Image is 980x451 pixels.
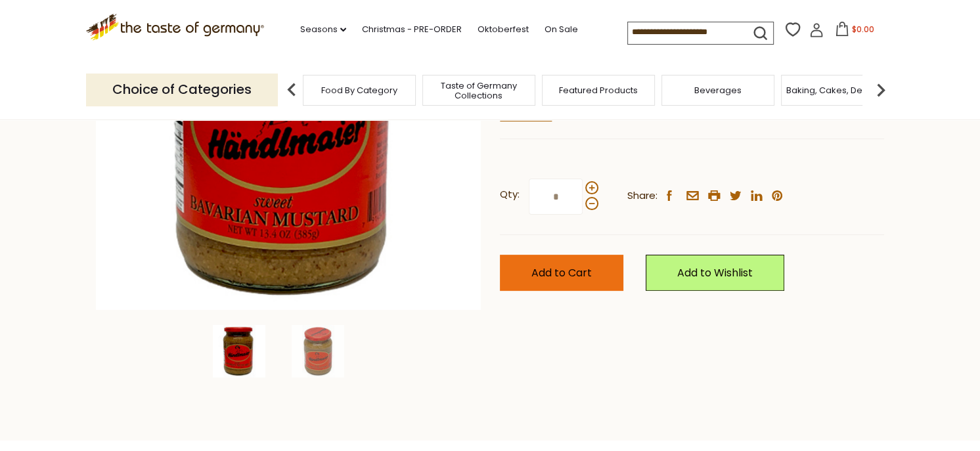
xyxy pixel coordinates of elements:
[786,85,888,95] a: Baking, Cakes, Desserts
[868,77,894,103] img: next arrow
[694,85,742,95] a: Beverages
[478,22,529,37] a: Oktoberfest
[362,22,462,37] a: Christmas - PRE-ORDER
[500,186,520,203] strong: Qty:
[321,85,397,95] a: Food By Category
[627,188,657,204] span: Share:
[300,22,346,37] a: Seasons
[86,74,278,106] p: Choice of Categories
[278,77,305,103] img: previous arrow
[559,85,638,95] a: Featured Products
[545,22,578,37] a: On Sale
[529,179,583,215] input: Qty:
[852,24,874,35] span: $0.00
[500,255,623,291] button: Add to Cart
[213,325,265,377] img: Haendlmaier Original Bavarian Sweet Mustard 13.4 oz.
[531,265,592,280] span: Add to Cart
[826,22,882,41] button: $0.00
[292,325,344,377] img: Haendlmaier Original Bavarian Sweet Mustard 13.4 oz.
[426,81,531,100] a: Taste of Germany Collections
[646,255,784,291] a: Add to Wishlist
